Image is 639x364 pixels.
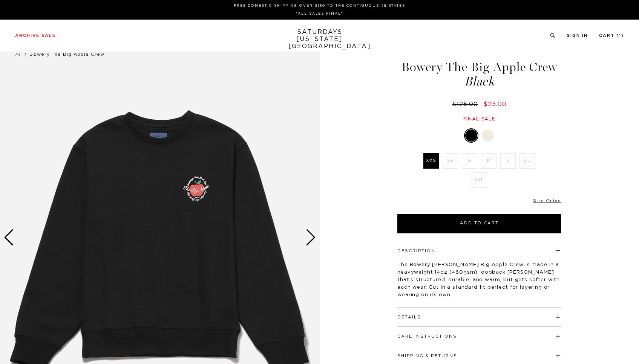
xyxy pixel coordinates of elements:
label: XXS [423,153,439,169]
a: SATURDAYS[US_STATE][GEOGRAPHIC_DATA] [288,29,351,50]
a: Sign In [567,34,588,38]
a: All [15,52,22,56]
button: Details [397,315,421,319]
span: Bowery The Big Apple Crew [29,52,104,56]
a: Archive Sale [15,34,56,38]
span: $25.00 [483,101,507,107]
p: The Bowery [PERSON_NAME] Big Apple Crew is made in a heavyweight 14oz (460gsm) loopback [PERSON_N... [397,261,561,299]
a: Size Guide [533,198,561,203]
div: Final sale [396,116,562,122]
div: Next slide [306,229,316,246]
small: 1 [619,34,621,38]
p: FREE DOMESTIC SHIPPING OVER $150 TO THE CONTIGUOUS 48 STATES [18,3,621,9]
a: Cart (1) [599,34,624,38]
button: Shipping & Returns [397,354,457,358]
div: Previous slide [4,229,14,246]
h1: Bowery The Big Apple Crew [396,61,562,88]
button: Add to Cart [397,214,561,233]
p: *ALL SALES FINAL* [18,11,621,17]
button: Description [397,249,435,253]
button: Care Instructions [397,334,457,338]
del: $125.00 [452,101,481,107]
span: Black [396,75,562,88]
